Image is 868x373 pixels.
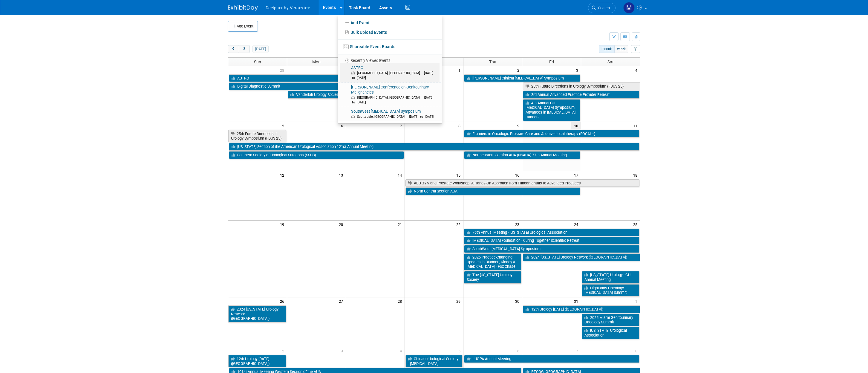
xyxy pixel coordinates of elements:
[489,59,496,64] span: Thu
[397,171,405,179] span: 14
[464,74,580,82] a: [PERSON_NAME] Clinical [MEDICAL_DATA] Symposium
[515,297,522,305] span: 30
[515,171,522,179] span: 16
[635,66,640,74] span: 4
[633,122,640,129] span: 11
[409,115,437,119] span: [DATE] to [DATE]
[338,171,346,179] span: 13
[312,59,321,64] span: Mon
[228,45,239,53] button: prev
[399,122,405,129] span: 7
[340,83,440,107] a: [PERSON_NAME] Conference on Genitourinary Malignancies [GEOGRAPHIC_DATA], [GEOGRAPHIC_DATA] [DATE...
[399,347,405,354] span: 4
[635,347,640,354] span: 8
[464,151,580,159] a: Northeastern Section AUA (NSAUA) 77th Annual Meeting
[338,221,346,228] span: 20
[357,71,423,75] span: [GEOGRAPHIC_DATA], [GEOGRAPHIC_DATA]
[517,66,522,74] span: 2
[582,271,639,283] a: [US_STATE] Urology - GU Annual Meeting
[228,355,286,367] a: 12th Urology [DATE] ([GEOGRAPHIC_DATA])
[281,347,287,354] span: 2
[338,54,442,63] li: Recently Viewed Events:
[588,3,616,13] a: Search
[228,5,258,11] img: ExhibitDay
[405,179,639,187] a: ABS GYN and Prostate Workshop: A Hands-On Approach from Fundamentals to Advanced Practices
[279,171,287,179] span: 12
[338,17,442,27] a: Add Event
[279,297,287,305] span: 26
[458,122,463,129] span: 8
[405,187,581,195] a: North Central Section AUA
[464,355,639,363] a: LUGPA Annual Meeting
[338,41,442,52] a: Shareable Event Boards
[464,237,639,244] a: [MEDICAL_DATA] Foundation - Curing Together Scientific Retreat
[523,253,640,261] a: 2024 [US_STATE] Urology Network ([GEOGRAPHIC_DATA])
[607,59,614,64] span: Sat
[464,253,521,270] a: 2025 Practice-Changing Updates in Bladder , Kidney & [MEDICAL_DATA] - Fox Chase
[343,45,349,49] img: seventboard-3.png
[523,82,640,90] a: 25th Future Directions in Urology Symposium (FDUS 25)
[614,45,628,53] button: week
[582,314,639,326] a: 2025 Miami Genitourinary Oncology Summit
[517,122,522,129] span: 9
[523,305,640,313] a: 12th Urology [DATE] ([GEOGRAPHIC_DATA])
[631,45,640,53] button: myCustomButton
[229,151,404,159] a: Southern Society of Urological Surgeons (SSUS)
[458,66,463,74] span: 1
[573,171,581,179] span: 17
[456,171,463,179] span: 15
[635,297,640,305] span: 1
[405,355,463,367] a: Chicago Urological Society - [MEDICAL_DATA]
[279,66,287,74] span: 28
[288,91,404,99] a: Vanderbilt Urology Society
[582,284,639,296] a: Highlands Oncology [MEDICAL_DATA] Summit
[623,2,635,13] img: Megan Gorostiza
[575,66,581,74] span: 3
[228,21,258,32] button: Add Event
[456,221,463,228] span: 22
[582,327,639,339] a: [US_STATE] Urological Association
[633,221,640,228] span: 25
[456,297,463,305] span: 29
[281,122,287,129] span: 5
[573,221,581,228] span: 24
[254,59,261,64] span: Sun
[351,71,433,80] span: [DATE] to [DATE]
[523,99,580,121] a: 4th Annual GU [MEDICAL_DATA] Symposium: Advances in [MEDICAL_DATA] Cancers
[338,27,442,37] a: Bulk Upload Events
[464,229,639,236] a: 76th Annual Meeting - [US_STATE] Urological Association
[599,45,615,53] button: month
[338,297,346,305] span: 27
[228,130,286,142] a: 25th Future Directions in Urology Symposium (FDUS 25)
[229,74,404,82] a: ASTRO
[351,96,433,104] span: [DATE] to [DATE]
[633,171,640,179] span: 18
[549,59,554,64] span: Fri
[229,82,404,90] a: Digital Diagnostic Summit
[252,45,268,53] button: [DATE]
[571,122,581,129] span: 10
[397,221,405,228] span: 21
[596,6,610,10] span: Search
[515,221,522,228] span: 23
[228,305,286,322] a: 2024 [US_STATE] Urology Network ([GEOGRAPHIC_DATA])
[279,221,287,228] span: 19
[340,122,346,129] span: 6
[517,347,522,354] span: 6
[340,107,440,121] a: SouthWest [MEDICAL_DATA] Symposium Scottsdale, [GEOGRAPHIC_DATA] [DATE] to [DATE]
[357,115,408,119] span: Scottsdale, [GEOGRAPHIC_DATA]
[464,130,639,138] a: Frontiers in Oncologic Prostate Care and Ablative Local therapy (FOCAL+)
[464,245,639,253] a: SouthWest [MEDICAL_DATA] Symposium
[397,297,405,305] span: 28
[239,45,250,53] button: next
[340,347,346,354] span: 3
[575,347,581,354] span: 7
[458,347,463,354] span: 5
[573,297,581,305] span: 31
[523,91,639,99] a: 3rd Annual Advanced Practice Provider Retreat
[340,63,440,82] a: ASTRO [GEOGRAPHIC_DATA], [GEOGRAPHIC_DATA] [DATE] to [DATE]
[229,143,639,151] a: [US_STATE] Section of the American Urological Association 121st Annual Meeting
[464,271,521,283] a: The [US_STATE] Urology Society
[634,47,638,51] i: Personalize Calendar
[357,96,423,100] span: [GEOGRAPHIC_DATA], [GEOGRAPHIC_DATA]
